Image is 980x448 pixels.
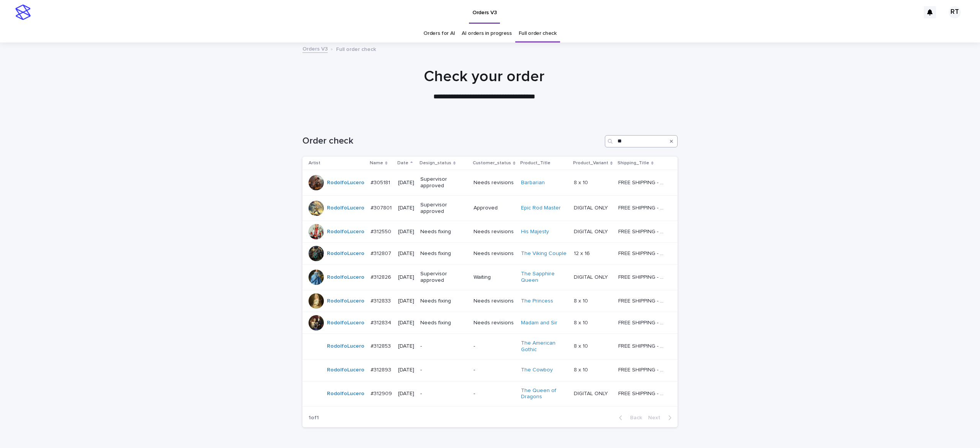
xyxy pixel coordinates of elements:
[327,180,364,186] a: RodolfoLucero
[473,159,511,167] p: Customer_status
[302,243,678,265] tr: RodolfoLucero #312807#312807 [DATE]Needs fixingNeeds revisionsThe Viking Couple 12 x 1612 x 16 FR...
[327,229,364,235] a: RodolfoLucero
[420,391,467,397] p: -
[398,274,414,281] p: [DATE]
[302,136,602,147] h1: Order check
[302,221,678,243] tr: RodolfoLucero #312550#312550 [DATE]Needs fixingNeeds revisionsHis Majesty DIGITAL ONLYDIGITAL ONL...
[398,320,414,326] p: [DATE]
[574,296,590,304] p: 8 x 10
[474,298,514,304] p: Needs revisions
[398,250,414,257] p: [DATE]
[398,343,414,350] p: [DATE]
[574,178,590,186] p: 8 x 10
[420,159,451,167] p: Design_status
[420,202,467,215] p: Supervisor approved
[302,312,678,334] tr: RodolfoLucero #312834#312834 [DATE]Needs fixingNeeds revisionsMadam and Sir 8 x 108 x 10 FREE SHI...
[371,365,393,373] p: #312893
[302,265,678,290] tr: RodolfoLucero #312826#312826 [DATE]Supervisor approvedWaitingThe Sapphire Queen DIGITAL ONLYDIGIT...
[474,180,514,186] p: Needs revisions
[462,25,512,43] a: AI orders in progress
[521,340,568,353] a: The American Gothic
[574,249,591,257] p: 12 x 16
[645,414,678,421] button: Next
[521,229,549,235] a: His Majesty
[617,159,649,167] p: Shipping_Title
[574,365,590,373] p: 8 x 10
[521,320,557,326] a: Madam and Sir
[574,342,590,350] p: 8 x 10
[302,381,678,407] tr: RodolfoLucero #312909#312909 [DATE]--The Queen of Dragons DIGITAL ONLYDIGITAL ONLY FREE SHIPPING ...
[371,296,392,304] p: #312833
[618,178,667,186] p: FREE SHIPPING - preview in 1-2 business days, delivery in 5-10 business days after your approval.
[521,388,568,401] a: The Queen of Dragons
[371,203,393,211] p: #307801
[398,391,414,397] p: [DATE]
[327,205,364,211] a: RodolfoLucero
[302,170,678,196] tr: RodolfoLucero #305181#305181 [DATE]Supervisor approvedNeeds revisionsBarbarian 8 x 108 x 10 FREE ...
[574,273,609,281] p: DIGITAL ONLY
[327,274,364,281] a: RodolfoLucero
[521,205,561,211] a: Epic Rod Master
[574,203,609,211] p: DIGITAL ONLY
[519,25,557,43] a: Full order check
[398,205,414,211] p: [DATE]
[574,389,609,397] p: DIGITAL ONLY
[520,159,550,167] p: Product_Title
[474,229,514,235] p: Needs revisions
[371,342,392,350] p: #312853
[309,159,320,167] p: Artist
[398,298,414,304] p: [DATE]
[371,249,393,257] p: #312807
[648,415,665,420] span: Next
[397,159,408,167] p: Date
[420,229,467,235] p: Needs fixing
[573,159,608,167] p: Product_Variant
[618,342,667,350] p: FREE SHIPPING - preview in 1-2 business days, after your approval delivery will take 5-10 b.d.
[618,203,667,211] p: FREE SHIPPING - preview in 1-2 business days, after your approval delivery will take 5-10 b.d., l...
[336,44,376,53] p: Full order check
[420,298,467,304] p: Needs fixing
[302,359,678,381] tr: RodolfoLucero #312893#312893 [DATE]--The Cowboy 8 x 108 x 10 FREE SHIPPING - preview in 1-2 busin...
[474,205,514,211] p: Approved
[371,318,393,326] p: #312834
[420,271,467,284] p: Supervisor approved
[423,25,455,43] a: Orders for AI
[327,391,364,397] a: RodolfoLucero
[474,274,514,281] p: Waiting
[474,250,514,257] p: Needs revisions
[420,367,467,373] p: -
[613,414,645,421] button: Back
[370,159,383,167] p: Name
[618,227,667,235] p: FREE SHIPPING - preview in 1-2 business days, after your approval delivery will take 5-10 b.d.
[474,320,514,326] p: Needs revisions
[398,180,414,186] p: [DATE]
[626,415,642,420] span: Back
[618,389,667,397] p: FREE SHIPPING - preview in 1-2 business days, after your approval delivery will take 5-10 b.d.
[521,180,545,186] a: Barbarian
[949,6,961,18] div: RT
[327,298,364,304] a: RodolfoLucero
[521,298,553,304] a: The Princess
[297,67,672,86] h1: Check your order
[618,249,667,257] p: FREE SHIPPING - preview in 1-2 business days, after your approval delivery will take 5-10 b.d.
[574,227,609,235] p: DIGITAL ONLY
[15,5,31,20] img: stacker-logo-s-only.png
[398,367,414,373] p: [DATE]
[327,343,364,350] a: RodolfoLucero
[371,273,393,281] p: #312826
[618,318,667,326] p: FREE SHIPPING - preview in 1-2 business days, after your approval delivery will take 5-10 b.d.
[371,389,394,397] p: #312909
[420,320,467,326] p: Needs fixing
[327,250,364,257] a: RodolfoLucero
[302,334,678,359] tr: RodolfoLucero #312853#312853 [DATE]--The American Gothic 8 x 108 x 10 FREE SHIPPING - preview in ...
[474,367,514,373] p: -
[474,391,514,397] p: -
[371,178,392,186] p: #305181
[521,250,567,257] a: The Viking Couple
[605,135,678,147] input: Search
[618,296,667,304] p: FREE SHIPPING - preview in 1-2 business days, after your approval delivery will take 5-10 b.d.
[302,195,678,221] tr: RodolfoLucero #307801#307801 [DATE]Supervisor approvedApprovedEpic Rod Master DIGITAL ONLYDIGITAL...
[398,229,414,235] p: [DATE]
[327,320,364,326] a: RodolfoLucero
[302,409,325,427] p: 1 of 1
